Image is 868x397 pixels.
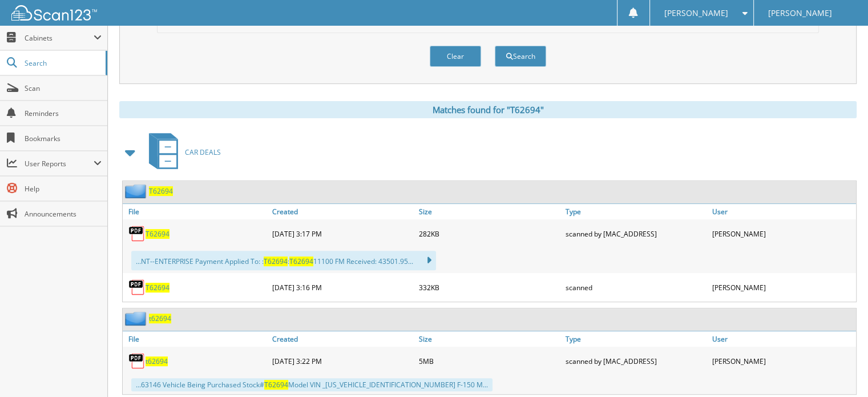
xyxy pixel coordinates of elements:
img: scan123-logo-white.svg [11,5,97,21]
span: Search [25,58,100,68]
a: Type [563,331,709,347]
span: T62694 [264,380,288,390]
div: ...NT--ENTERPRISE Payment Applied To: : : 11100 FM Received: 43501.95... [131,251,436,270]
a: Created [269,331,416,347]
a: File [123,331,269,347]
div: [PERSON_NAME] [709,276,856,299]
button: Search [495,46,546,67]
span: Scan [25,83,102,93]
div: 282KB [416,222,563,245]
div: [DATE] 3:17 PM [269,222,416,245]
button: Clear [430,46,481,67]
div: [DATE] 3:16 PM [269,276,416,299]
a: t62694 [146,356,168,366]
a: T62694 [149,186,173,196]
a: Size [416,331,563,347]
img: PDF.png [128,352,146,370]
a: User [709,204,856,219]
a: Size [416,204,563,219]
span: Bookmarks [25,134,102,143]
a: T62694 [146,229,169,239]
a: T62694 [146,283,169,292]
a: CAR DEALS [142,130,221,175]
span: Announcements [25,209,102,219]
div: scanned [563,276,709,299]
span: Help [25,184,102,194]
div: ...63146 Vehicle Being Purchased Stock# Model VIN _[US_VEHICLE_IDENTIFICATION_NUMBER] F-150 M... [131,378,492,391]
span: T62694 [264,256,288,266]
span: T62694 [289,256,313,266]
div: 5MB [416,350,563,372]
div: scanned by [MAC_ADDRESS] [563,350,709,372]
a: t62694 [149,314,171,323]
div: 332KB [416,276,563,299]
a: Created [269,204,416,219]
span: [PERSON_NAME] [664,10,728,17]
img: PDF.png [128,279,146,296]
div: [PERSON_NAME] [709,222,856,245]
span: [PERSON_NAME] [768,10,832,17]
a: User [709,331,856,347]
span: CAR DEALS [185,147,221,157]
img: folder2.png [125,184,149,198]
span: Reminders [25,109,102,118]
img: folder2.png [125,311,149,326]
div: [PERSON_NAME] [709,350,856,372]
iframe: Chat Widget [811,342,868,397]
span: User Reports [25,159,94,169]
img: PDF.png [128,225,146,242]
span: Cabinets [25,33,94,43]
a: Type [563,204,709,219]
a: File [123,204,269,219]
div: [DATE] 3:22 PM [269,350,416,372]
div: Matches found for "T62694" [119,101,857,118]
div: scanned by [MAC_ADDRESS] [563,222,709,245]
